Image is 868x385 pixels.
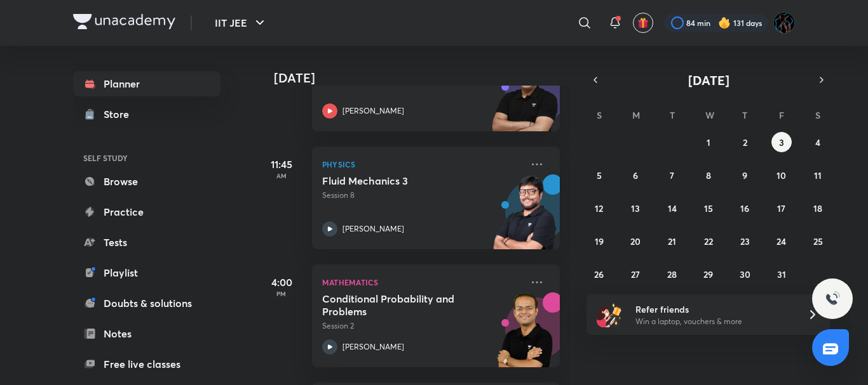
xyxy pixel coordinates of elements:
button: October 26, 2025 [589,264,609,284]
a: Planner [73,71,220,96]
abbr: Monday [632,109,640,121]
abbr: October 4, 2025 [815,136,820,148]
button: avatar [633,13,653,33]
button: October 31, 2025 [771,264,792,284]
abbr: October 17, 2025 [777,202,785,214]
button: October 18, 2025 [808,198,828,218]
abbr: October 15, 2025 [704,202,713,214]
abbr: October 2, 2025 [743,136,747,148]
button: October 10, 2025 [771,165,792,185]
p: AM [256,172,307,179]
button: October 11, 2025 [808,165,828,185]
abbr: October 25, 2025 [813,235,823,247]
button: October 13, 2025 [625,198,646,218]
abbr: October 16, 2025 [740,202,749,214]
button: October 29, 2025 [698,264,719,284]
h6: SELF STUDY [73,147,220,169]
button: October 27, 2025 [625,264,646,284]
img: referral [597,302,622,327]
abbr: October 1, 2025 [707,136,710,148]
h6: Refer friends [635,303,792,316]
button: October 8, 2025 [698,165,719,185]
img: unacademy [490,174,560,262]
abbr: Tuesday [670,109,675,121]
a: Tests [73,230,220,255]
button: October 9, 2025 [735,165,755,185]
abbr: October 27, 2025 [631,268,640,280]
h4: [DATE] [274,70,573,86]
h5: Fluid Mechanics 3 [322,174,480,187]
img: avatar [637,17,649,29]
abbr: October 23, 2025 [740,235,750,247]
button: October 4, 2025 [808,132,828,152]
button: October 2, 2025 [735,132,755,152]
img: unacademy [490,56,560,144]
button: October 19, 2025 [589,231,609,251]
abbr: Thursday [742,109,747,121]
abbr: October 8, 2025 [706,169,711,181]
abbr: October 31, 2025 [777,268,786,280]
img: Company Logo [73,14,175,29]
button: October 16, 2025 [735,198,755,218]
a: Browse [73,169,220,194]
button: October 28, 2025 [662,264,682,284]
a: Doubts & solutions [73,290,220,316]
abbr: Friday [779,109,784,121]
span: [DATE] [688,72,729,89]
abbr: October 6, 2025 [633,169,638,181]
button: October 15, 2025 [698,198,719,218]
abbr: October 28, 2025 [667,268,677,280]
abbr: October 18, 2025 [813,202,822,214]
button: October 20, 2025 [625,231,646,251]
abbr: October 24, 2025 [776,235,786,247]
p: Win a laptop, vouchers & more [635,316,792,327]
button: October 21, 2025 [662,231,682,251]
abbr: Saturday [815,109,820,121]
button: October 3, 2025 [771,132,792,152]
abbr: October 14, 2025 [668,202,677,214]
p: PM [256,290,307,297]
abbr: October 5, 2025 [597,169,602,181]
abbr: October 22, 2025 [704,235,713,247]
abbr: October 9, 2025 [742,169,747,181]
abbr: October 10, 2025 [776,169,786,181]
p: Mathematics [322,275,522,290]
button: [DATE] [604,71,813,89]
button: October 6, 2025 [625,165,646,185]
abbr: October 12, 2025 [595,202,603,214]
abbr: October 13, 2025 [631,202,640,214]
p: Physics [322,157,522,172]
p: [PERSON_NAME] [342,223,404,235]
h5: 4:00 [256,275,307,290]
button: October 25, 2025 [808,231,828,251]
abbr: October 3, 2025 [779,136,784,148]
a: Store [73,101,220,127]
button: October 1, 2025 [698,132,719,152]
img: unacademy [490,292,560,380]
div: Store [104,107,137,122]
button: October 17, 2025 [771,198,792,218]
p: Session 8 [322,190,522,201]
abbr: Sunday [597,109,602,121]
button: October 22, 2025 [698,231,719,251]
img: Umang Raj [773,12,795,34]
img: streak [718,16,731,29]
h5: Conditional Probability and Problems [322,292,480,318]
button: October 7, 2025 [662,165,682,185]
abbr: October 29, 2025 [703,268,713,280]
p: [PERSON_NAME] [342,105,404,117]
button: October 23, 2025 [735,231,755,251]
abbr: October 30, 2025 [740,268,750,280]
p: [PERSON_NAME] [342,341,404,353]
button: October 24, 2025 [771,231,792,251]
a: Free live classes [73,351,220,377]
abbr: October 19, 2025 [595,235,604,247]
abbr: October 7, 2025 [670,169,674,181]
img: ttu [825,291,840,306]
abbr: Wednesday [705,109,714,121]
button: IIT JEE [207,10,275,36]
a: Company Logo [73,14,175,32]
button: October 12, 2025 [589,198,609,218]
h5: 11:45 [256,157,307,172]
button: October 30, 2025 [735,264,755,284]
